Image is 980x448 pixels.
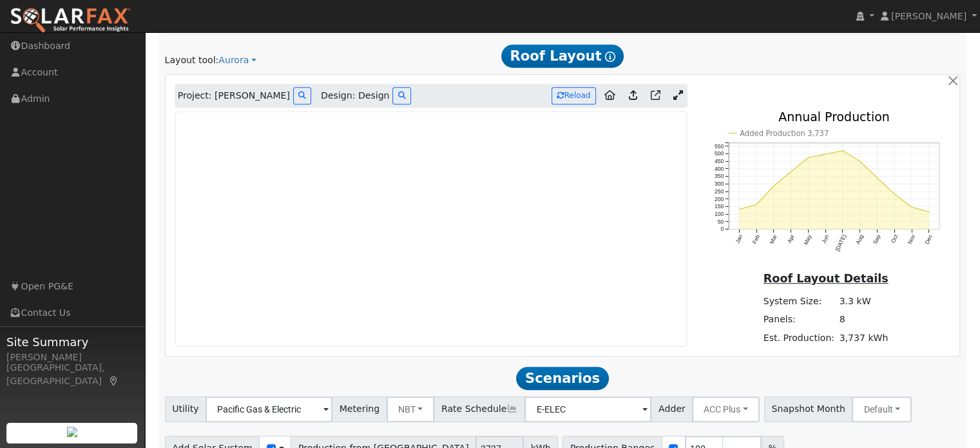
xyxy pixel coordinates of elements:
[740,129,829,138] text: Added Production 3,737
[6,333,138,351] span: Site Summary
[907,233,917,246] text: Nov
[859,161,861,162] circle: onclick=""
[67,427,77,437] img: retrieve
[6,361,138,388] div: [GEOGRAPHIC_DATA], [GEOGRAPHIC_DATA]
[715,211,724,217] text: 100
[332,396,387,422] span: Metering
[321,89,389,102] span: Design: Design
[715,203,724,209] text: 150
[178,89,290,102] span: Project: [PERSON_NAME]
[524,396,651,422] input: Select a Rate Schedule
[165,55,219,65] span: Layout tool:
[734,233,744,244] text: Jan
[764,396,853,422] span: Snapshot Month
[599,86,620,106] a: Aurora to Home
[516,367,608,390] span: Scenarios
[206,396,332,422] input: Select a Utility
[820,233,830,244] text: Jun
[10,7,131,34] img: SolarFax
[786,233,796,244] text: Apr
[715,166,724,172] text: 400
[605,52,615,62] i: Show Help
[501,44,624,68] span: Roof Layout
[720,226,724,233] text: 0
[715,158,724,164] text: 450
[872,233,882,245] text: Sep
[891,11,966,21] span: [PERSON_NAME]
[807,157,809,159] circle: onclick=""
[802,233,812,246] text: May
[624,86,642,106] a: Upload consumption to Aurora project
[646,86,666,106] a: Open in Aurora
[165,396,207,422] span: Utility
[778,110,890,124] text: Annual Production
[824,153,826,155] circle: onclick=""
[773,185,774,187] circle: onclick=""
[890,233,899,244] text: Oct
[928,211,930,213] circle: onclick=""
[761,311,837,329] td: Panels:
[715,196,724,202] text: 200
[841,150,843,151] circle: onclick=""
[910,206,912,208] circle: onclick=""
[768,233,778,245] text: Mar
[854,233,865,245] text: Aug
[715,180,724,187] text: 300
[738,208,740,210] circle: onclick=""
[924,233,934,246] text: Dec
[669,86,687,106] a: Expand Aurora window
[755,204,757,206] circle: onclick=""
[6,351,138,364] div: [PERSON_NAME]
[715,143,724,150] text: 550
[837,293,890,311] td: 3.3 kW
[761,329,837,347] td: Est. Production:
[761,293,837,311] td: System Size:
[837,311,890,329] td: 8
[651,396,693,422] span: Adder
[692,396,760,422] button: ACC Plus
[387,396,435,422] button: NBT
[108,376,120,386] a: Map
[434,396,525,422] span: Rate Schedule
[715,173,724,180] text: 350
[218,54,256,67] a: Aurora
[552,87,596,104] button: Reload
[715,188,724,195] text: 250
[718,219,724,225] text: 50
[751,233,761,245] text: Feb
[894,193,896,195] circle: onclick=""
[834,234,847,253] text: [DATE]
[852,396,912,422] button: Default
[837,329,890,347] td: 3,737 kWh
[715,150,724,157] text: 500
[790,171,792,173] circle: onclick=""
[876,177,878,179] circle: onclick=""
